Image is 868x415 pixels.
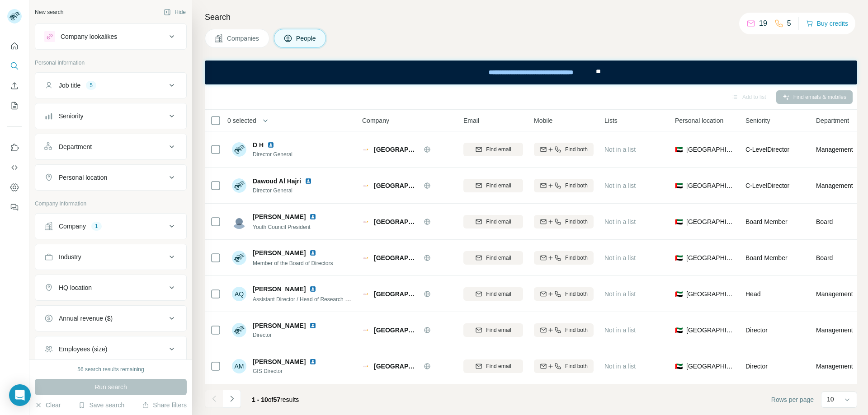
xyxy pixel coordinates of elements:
button: Seniority [35,105,186,127]
button: Annual revenue ($) [35,308,186,329]
img: Logo of Dubai Municipality [362,326,369,334]
p: Company information [35,200,187,208]
button: Find email [463,251,523,265]
p: Personal information [35,59,187,67]
span: [PERSON_NAME] [253,248,306,257]
span: [GEOGRAPHIC_DATA] [686,253,735,262]
p: 19 [759,18,767,29]
span: Director General [253,187,323,195]
span: People [296,34,317,43]
button: Find both [534,323,594,337]
button: Find email [463,287,523,301]
div: HQ location [59,283,92,292]
span: [PERSON_NAME] [253,212,306,221]
h4: Search [205,11,857,23]
span: Find both [565,362,588,370]
button: Job title5 [35,75,186,96]
img: LinkedIn logo [309,249,316,256]
button: Use Surfe API [7,159,22,176]
span: [PERSON_NAME] [253,284,306,294]
button: Quick start [7,38,22,54]
span: Email [463,116,479,125]
div: Department [59,142,92,151]
button: Company lookalikes [35,26,186,47]
img: LinkedIn logo [309,285,316,293]
span: results [252,396,299,403]
button: Enrich CSV [7,78,22,94]
span: Find email [486,218,511,226]
span: 0 selected [227,116,256,125]
img: LinkedIn logo [267,141,274,149]
span: Management [816,289,853,298]
button: Search [7,58,22,74]
span: Director [745,326,768,334]
span: [GEOGRAPHIC_DATA] [686,217,735,226]
p: 10 [827,395,834,404]
span: Management [816,145,853,154]
span: C-Level Director [745,146,789,153]
div: Annual revenue ($) [59,314,113,323]
span: GIS Director [253,367,327,375]
button: HQ location [35,277,186,298]
span: Find both [565,182,588,190]
span: Management [816,181,853,190]
span: 🇦🇪 [675,289,683,298]
span: Find both [565,145,588,154]
span: Not in a list [604,146,636,153]
button: Company1 [35,215,186,237]
span: Find email [486,254,511,262]
img: Logo of Dubai Municipality [362,290,369,298]
span: Find email [486,182,511,190]
span: 🇦🇪 [675,253,683,262]
button: Save search [78,401,124,410]
div: Employees (size) [59,345,107,354]
span: of [268,396,274,403]
div: AQ [232,287,246,301]
span: [GEOGRAPHIC_DATA] [686,326,735,335]
button: Dashboard [7,179,22,196]
p: 5 [787,18,791,29]
img: LinkedIn logo [305,177,312,185]
button: Find email [463,359,523,373]
button: Share filters [142,401,187,410]
span: Board Member [745,254,788,261]
div: Job title [59,81,80,90]
span: Dawoud Al Hajri [253,177,301,186]
span: [GEOGRAPHIC_DATA] [686,145,735,154]
span: 1 - 10 [252,396,268,403]
div: Industry [59,252,81,261]
span: [GEOGRAPHIC_DATA] [686,289,735,298]
span: Companies [227,34,260,43]
img: LinkedIn logo [309,322,316,329]
span: 57 [274,396,281,403]
span: Find email [486,362,511,370]
span: Lists [604,116,618,125]
div: 5 [86,81,96,89]
span: Director [745,363,768,370]
span: Not in a list [604,218,636,225]
span: Find both [565,254,588,262]
button: Find both [534,143,594,156]
div: 56 search results remaining [77,365,144,373]
button: Find email [463,323,523,337]
span: Seniority [745,116,770,125]
span: D H [253,140,264,149]
span: [GEOGRAPHIC_DATA] [686,362,735,371]
span: [PERSON_NAME] [253,357,306,366]
span: Youth Council President [253,224,311,230]
button: Find both [534,215,594,228]
button: Navigate to next page [223,390,241,408]
span: [GEOGRAPHIC_DATA] [374,326,419,335]
span: Not in a list [604,326,636,334]
span: [PERSON_NAME] [253,321,306,330]
button: My lists [7,98,22,114]
span: Find both [565,290,588,298]
span: Find email [486,326,511,334]
span: Not in a list [604,182,636,189]
span: Find both [565,218,588,226]
span: Rows per page [771,395,814,404]
div: Seniority [59,112,83,121]
img: LinkedIn logo [309,213,316,220]
button: Find email [463,143,523,156]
